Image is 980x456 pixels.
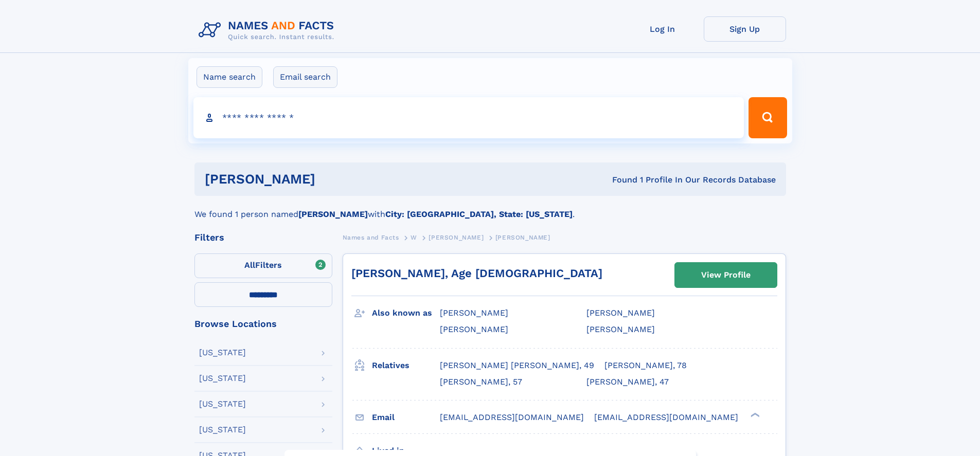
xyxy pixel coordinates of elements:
span: [PERSON_NAME] [495,234,550,241]
a: Sign Up [704,16,786,42]
a: [PERSON_NAME], 57 [440,376,522,388]
h3: Email [372,409,440,426]
div: [US_STATE] [199,374,246,382]
a: [PERSON_NAME], Age [DEMOGRAPHIC_DATA] [351,267,602,280]
h1: [PERSON_NAME] [205,173,464,186]
label: Name search [197,66,262,88]
div: Filters [194,233,332,242]
span: [EMAIL_ADDRESS][DOMAIN_NAME] [594,412,738,422]
span: All [244,260,255,270]
span: [PERSON_NAME] [586,324,655,334]
span: [PERSON_NAME] [586,308,655,318]
a: View Profile [675,263,777,287]
span: [EMAIL_ADDRESS][DOMAIN_NAME] [440,412,584,422]
span: [PERSON_NAME] [429,234,484,241]
div: [US_STATE] [199,426,246,434]
button: Search Button [749,97,787,138]
div: [US_STATE] [199,400,246,408]
a: [PERSON_NAME] [429,231,484,244]
label: Filters [194,253,332,278]
div: Found 1 Profile In Our Records Database [464,174,776,186]
a: Names and Facts [343,231,399,244]
img: Logo Names and Facts [194,16,343,44]
div: We found 1 person named with . [194,196,786,221]
label: Email search [273,66,337,88]
div: View Profile [701,263,751,287]
a: [PERSON_NAME] [PERSON_NAME], 49 [440,360,594,371]
b: City: [GEOGRAPHIC_DATA], State: [US_STATE] [385,209,573,219]
div: [US_STATE] [199,349,246,357]
a: W [411,231,417,244]
a: Log In [621,16,704,42]
span: [PERSON_NAME] [440,324,508,334]
a: [PERSON_NAME], 47 [586,376,669,388]
span: W [411,234,417,241]
input: search input [193,97,744,138]
div: ❯ [748,411,760,418]
a: [PERSON_NAME], 78 [604,360,687,371]
div: Browse Locations [194,319,332,329]
span: [PERSON_NAME] [440,308,508,318]
h3: Also known as [372,304,440,322]
h3: Relatives [372,357,440,374]
b: [PERSON_NAME] [298,209,368,219]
